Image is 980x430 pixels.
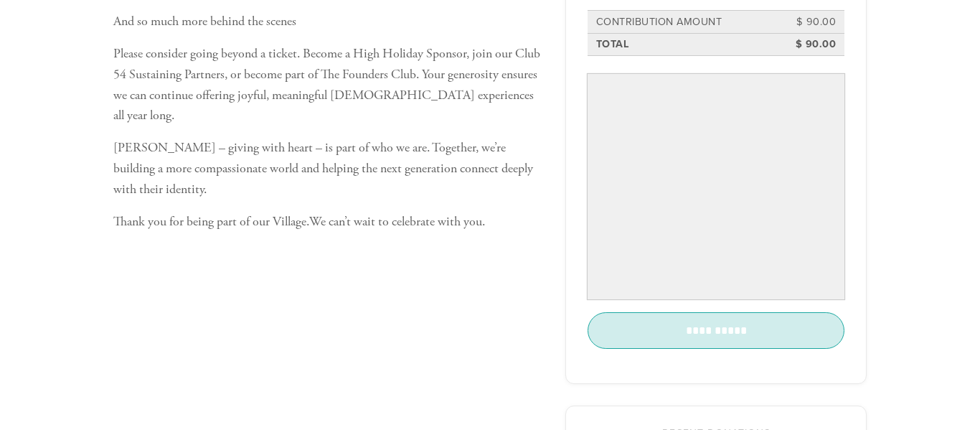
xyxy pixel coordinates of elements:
td: Contribution Amount [594,12,774,32]
td: $ 90.00 [773,34,838,55]
p: [PERSON_NAME] – giving with heart – is part of who we are. Together, we’re building a more compas... [113,138,544,200]
td: Total [594,34,774,55]
td: $ 90.00 [773,12,838,32]
iframe: Secure payment input frame [590,77,842,296]
p: And so much more behind the scenes [113,11,544,32]
p: Please consider going beyond a ticket. Become a High Holiday Sponsor, join our Club 54 Sustaining... [113,44,544,126]
p: Thank you for being part of our Village.We can’t wait to celebrate with you. [113,212,544,233]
